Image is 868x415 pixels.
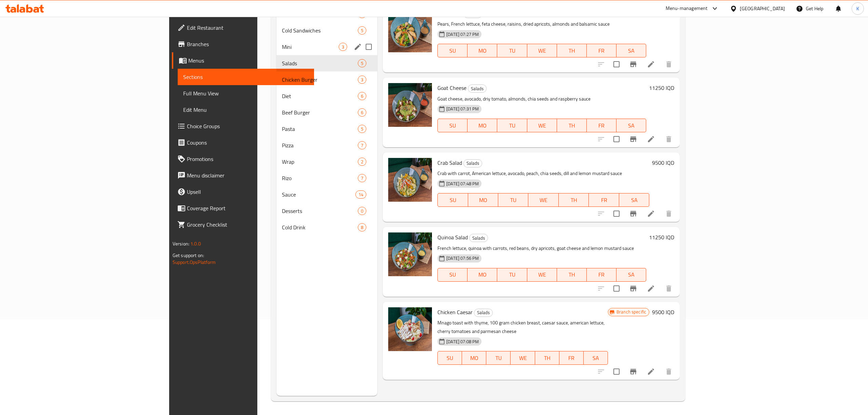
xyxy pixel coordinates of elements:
a: Branches [172,36,314,52]
h6: 11250 IQD [649,83,674,93]
a: Edit menu item [647,284,655,293]
div: Menu-management [666,4,708,13]
div: Cold Drink [282,223,358,231]
h6: 11250 IQD [649,232,674,242]
button: Branch-specific-item [625,280,641,297]
span: Cold Sandwiches [282,26,358,35]
span: [DATE] 07:27 PM [444,31,482,38]
div: Sauce14 [276,186,377,203]
button: MO [462,351,486,365]
a: Edit Restaurant [172,19,314,36]
button: SU [437,119,467,132]
span: 7 [358,175,366,182]
span: FR [589,270,614,280]
span: Pasta [282,125,358,133]
span: Edit Restaurant [187,24,309,32]
div: Beef Burger6 [276,104,377,121]
button: FR [559,351,584,365]
a: Grocery Checklist [172,216,314,233]
span: Select to update [609,281,624,296]
button: SU [437,268,467,282]
span: TH [560,270,584,280]
div: items [358,108,366,117]
button: WE [527,268,557,282]
img: Quinoa Salad [388,232,432,276]
div: Cold Sandwiches5 [276,22,377,39]
button: SU [437,351,462,365]
button: SA [616,268,646,282]
span: Rizo [282,174,358,182]
span: Diet [282,92,358,100]
a: Edit menu item [647,367,655,376]
button: delete [661,280,677,297]
button: FR [589,193,619,207]
img: Chicken Caesar [388,307,432,351]
button: WE [527,44,557,57]
div: items [358,76,366,84]
span: Full Menu View [183,89,309,97]
div: Salads5 [276,55,377,71]
div: Diet6 [276,88,377,104]
span: Choice Groups [187,122,309,130]
span: Chicken Burger [282,76,358,84]
button: SA [584,351,608,365]
span: Wrap [282,158,358,166]
span: 5 [358,60,366,67]
h6: 9500 IQD [652,158,674,168]
span: TU [489,353,508,363]
span: [DATE] 07:48 PM [444,180,482,187]
div: Desserts0 [276,203,377,219]
a: Support.OpsPlatform [173,258,216,267]
a: Choice Groups [172,118,314,134]
span: 2 [358,159,366,165]
span: Coverage Report [187,204,309,212]
span: FR [592,195,616,205]
span: Mini [282,43,339,51]
div: Cold Drink8 [276,219,377,236]
div: [GEOGRAPHIC_DATA] [740,5,785,12]
span: WE [531,195,556,205]
span: SU [440,121,465,131]
div: Mini3edit [276,39,377,55]
span: MO [470,46,494,56]
button: Branch-specific-item [625,131,641,147]
span: Chicken Caesar [437,307,473,317]
span: 5 [358,27,366,34]
div: Salads [463,159,482,168]
div: items [339,43,347,51]
p: Pears, French lettuce, feta cheese, raisins, dried apricots, almonds and balsamic sauce [437,20,646,28]
button: Branch-specific-item [625,205,641,222]
span: Menus [188,56,309,65]
p: Goat cheese, avocado, driy tomato, almonds, chia seeds and raspberry sauce [437,95,646,103]
span: Sauce [282,190,355,199]
a: Full Menu View [178,85,314,102]
span: WE [530,121,554,131]
div: Pizza7 [276,137,377,153]
span: TH [560,121,584,131]
button: FR [587,268,616,282]
span: 3 [339,44,347,50]
span: SA [586,353,605,363]
span: 0 [358,208,366,214]
span: [DATE] 07:56 PM [444,255,482,262]
img: Crab Salad [388,158,432,202]
a: Edit menu item [647,135,655,143]
span: Get support on: [173,251,204,260]
div: items [358,223,366,231]
button: TH [557,268,587,282]
div: items [358,59,366,67]
nav: Menu sections [276,3,377,238]
button: edit [353,42,363,52]
span: FR [589,46,614,56]
span: Upsell [187,188,309,196]
span: TU [501,195,526,205]
span: TU [500,46,524,56]
span: Beef Burger [282,108,358,117]
img: Goat Cheese [388,83,432,127]
button: SU [437,193,468,207]
span: [DATE] 07:08 PM [444,338,482,345]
